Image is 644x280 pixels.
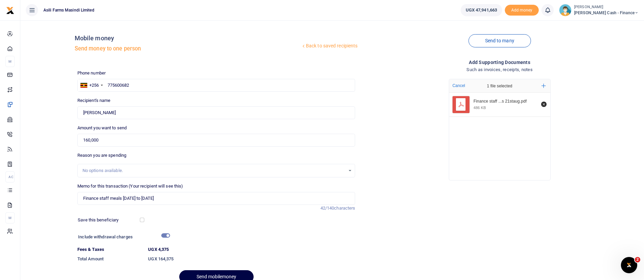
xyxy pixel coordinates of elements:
[474,99,537,104] div: Finance staff meals 21staug.pdf
[6,6,14,15] img: logo-small
[449,79,551,180] div: File Uploader
[148,256,355,262] h6: UGX 164,375
[82,167,346,174] div: No options available.
[461,4,502,16] a: UGX 47,941,663
[574,4,639,10] small: [PERSON_NAME]
[75,45,301,52] h5: Send money to one person
[320,206,334,211] span: 42/140
[574,10,639,16] span: [PERSON_NAME] Cash - Finance
[468,34,531,47] a: Send to many
[471,79,529,93] div: 1 file selected
[75,246,146,253] dt: Fees & Taxes
[77,134,355,147] input: UGX
[559,4,639,16] a: profile-user [PERSON_NAME] [PERSON_NAME] Cash - Finance
[75,35,301,42] h4: Mobile money
[540,101,548,108] button: Remove file
[474,105,486,110] div: 486 KB
[77,70,106,77] label: Phone number
[6,7,14,13] a: logo-small logo-large logo-large
[89,82,99,89] div: +256
[505,7,539,12] a: Add money
[148,246,169,253] label: UGX 4,375
[559,4,571,16] img: profile-user
[361,59,639,66] h4: Add supporting Documents
[77,79,355,92] input: Enter phone number
[539,81,549,91] button: Add more files
[466,7,497,14] span: UGX 47,941,663
[77,97,111,104] label: Recipient's name
[361,66,639,73] h4: Such as invoices, receipts, notes
[5,212,15,223] li: M
[77,183,183,190] label: Memo for this transaction (Your recipient will see this)
[77,152,126,159] label: Reason you are spending
[77,256,143,262] h6: Total Amount
[635,257,640,262] span: 2
[41,7,97,13] span: Asili Farms Masindi Limited
[5,56,15,67] li: M
[301,40,358,52] a: Back to saved recipients
[505,5,539,16] li: Toup your wallet
[334,206,355,211] span: characters
[5,171,15,182] li: Ac
[78,217,118,223] label: Save this beneficiary
[77,125,127,131] label: Amount you want to send
[621,257,637,273] iframe: Intercom live chat
[78,79,105,91] div: Uganda: +256
[77,106,355,119] input: Loading name...
[77,192,355,205] input: Enter extra information
[458,4,505,16] li: Wallet ballance
[78,234,167,240] h6: Include withdrawal charges
[450,81,467,90] button: Cancel
[505,5,539,16] span: Add money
